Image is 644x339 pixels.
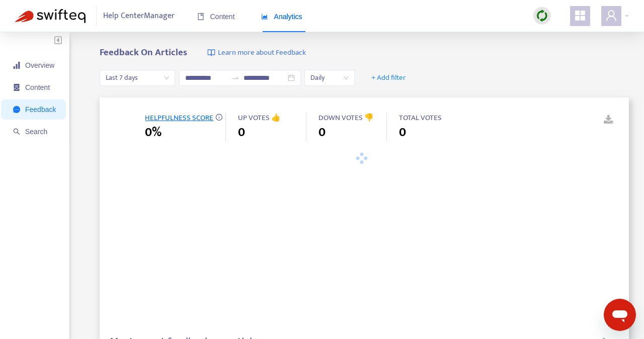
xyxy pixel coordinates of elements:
[318,124,326,142] span: 0
[371,72,406,84] span: + Add filter
[399,111,442,124] span: TOTAL VOTES
[231,74,239,82] span: swap-right
[197,13,235,21] span: Content
[145,111,213,124] span: HELPFULNESS SCORE
[238,111,281,124] span: UP VOTES 👍
[310,70,349,85] span: Daily
[25,128,47,136] span: Search
[399,124,406,142] span: 0
[231,74,239,82] span: to
[604,299,636,331] iframe: Button to launch messaging window
[25,105,56,114] span: Feedback
[318,111,374,124] span: DOWN VOTES 👎
[106,70,169,85] span: Last 7 days
[100,45,187,60] b: Feedback On Articles
[145,124,162,142] span: 0%
[218,47,306,59] span: Learn more about Feedback
[536,10,548,22] img: sync.dc5367851b00ba804db3.png
[13,128,20,135] span: search
[238,124,245,142] span: 0
[15,9,86,23] img: Swifteq
[207,47,306,59] a: Learn more about Feedback
[25,61,54,69] span: Overview
[207,49,215,57] img: image-link
[261,13,302,21] span: Analytics
[605,10,617,22] span: user
[13,84,20,91] span: container
[364,70,414,86] button: + Add filter
[103,7,175,26] span: Help Center Manager
[13,62,20,69] span: signal
[574,10,586,22] span: appstore
[13,106,20,113] span: message
[261,13,268,20] span: area-chart
[25,83,50,91] span: Content
[197,13,204,20] span: book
